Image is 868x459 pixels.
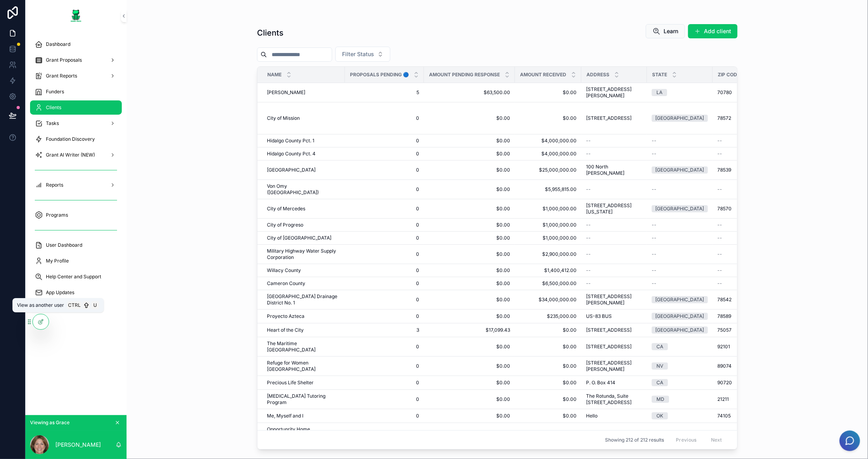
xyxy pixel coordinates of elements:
[586,380,642,386] a: P. O. Box 414
[652,89,708,96] a: LA
[46,152,95,158] span: Grant AI Writer (NEW)
[652,280,656,287] span: --
[586,280,591,287] span: --
[267,360,340,372] a: Refuge for Women [GEOGRAPHIC_DATA]
[717,235,767,241] a: --
[429,115,510,121] a: $0.00
[656,396,664,403] div: MD
[30,178,122,192] a: Reports
[586,222,642,228] a: --
[30,100,122,115] a: Clients
[586,186,591,193] span: --
[652,363,708,370] a: NV
[586,138,591,144] span: --
[429,280,510,287] span: $0.00
[350,206,419,212] span: 0
[429,396,510,402] a: $0.00
[267,183,340,196] a: Von Omy ([GEOGRAPHIC_DATA])
[586,115,642,121] a: [STREET_ADDRESS]
[717,235,722,241] span: --
[520,396,577,402] a: $0.00
[586,393,642,406] span: The Rotunda, Suite [STREET_ADDRESS]
[652,186,708,193] a: --
[429,313,510,319] span: $0.00
[586,251,642,257] a: --
[267,222,340,228] a: City of Progreso
[30,116,122,130] a: Tasks
[46,182,63,188] span: Reports
[267,206,305,212] span: City of Mercedes
[664,27,678,35] span: Learn
[267,248,340,261] a: Military Highway Water Supply Corporation
[652,251,656,257] span: --
[350,167,419,173] span: 0
[30,270,122,284] a: Help Center and Support
[717,89,732,96] span: 70780
[586,151,642,157] a: --
[717,206,732,212] span: 78570
[717,251,722,257] span: --
[717,380,732,386] span: 90720
[429,327,510,333] a: $17,099.43
[30,53,122,67] a: Grant Proposals
[520,280,577,287] span: $6,500,000.00
[652,205,708,212] a: [GEOGRAPHIC_DATA]
[30,285,122,300] a: App Updates
[586,293,642,306] a: [STREET_ADDRESS][PERSON_NAME]
[586,267,642,274] a: --
[267,167,316,173] span: [GEOGRAPHIC_DATA]
[429,267,510,274] span: $0.00
[267,89,340,96] a: [PERSON_NAME]
[520,151,577,157] a: $4,000,000.00
[30,85,122,99] a: Funders
[350,115,419,121] a: 0
[520,89,577,96] span: $0.00
[520,380,577,386] a: $0.00
[586,138,642,144] a: --
[520,186,577,193] a: $5,955,815.00
[30,208,122,222] a: Programs
[350,363,419,369] a: 0
[429,186,510,193] a: $0.00
[267,393,340,406] span: [MEDICAL_DATA] Tutoring Program
[429,235,510,241] span: $0.00
[717,251,767,257] a: --
[717,297,767,303] a: 78542
[429,344,510,350] a: $0.00
[717,344,767,350] a: 92101
[350,313,419,319] span: 0
[350,89,419,96] a: 5
[520,327,577,333] a: $0.00
[267,340,340,353] a: The Maritime [GEOGRAPHIC_DATA]
[717,313,731,319] span: 78589
[656,205,704,212] div: [GEOGRAPHIC_DATA]
[586,164,642,176] a: 100 North [PERSON_NAME]
[652,138,708,144] a: --
[350,280,419,287] a: 0
[350,186,419,193] a: 0
[717,115,731,121] span: 78572
[520,138,577,144] span: $4,000,000.00
[350,344,419,350] a: 0
[656,296,704,303] div: [GEOGRAPHIC_DATA]
[652,138,656,144] span: --
[586,86,642,99] a: [STREET_ADDRESS][PERSON_NAME]
[652,235,656,241] span: --
[586,186,642,193] a: --
[520,167,577,173] a: $25,000,000.00
[652,115,708,122] a: [GEOGRAPHIC_DATA]
[586,344,642,350] a: [STREET_ADDRESS]
[350,396,419,402] a: 0
[267,327,340,333] a: Heart of the City
[350,297,419,303] a: 0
